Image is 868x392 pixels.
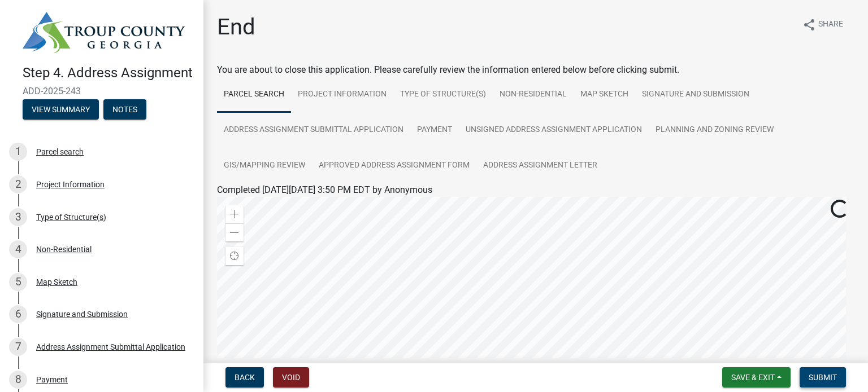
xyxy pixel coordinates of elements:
[800,367,846,387] button: Submit
[9,143,27,161] div: 1
[802,18,816,32] i: share
[493,77,574,113] a: Non-Residential
[9,175,27,193] div: 2
[809,373,837,382] span: Submit
[9,240,27,258] div: 4
[225,247,244,265] div: Find my location
[793,14,852,36] button: shareShare
[23,105,99,114] wm-modal-confirm: Summary
[23,12,185,53] img: Troup County, Georgia
[225,205,244,223] div: Zoom in
[36,310,128,318] div: Signature and Submission
[217,112,410,148] a: Address Assignment Submittal Application
[225,367,264,387] button: Back
[103,105,146,114] wm-modal-confirm: Notes
[312,148,476,184] a: Approved Address Assignment Form
[36,343,185,351] div: Address Assignment Submittal Application
[36,148,84,156] div: Parcel search
[36,213,106,221] div: Type of Structure(s)
[217,77,291,113] a: Parcel search
[9,273,27,291] div: 5
[225,223,244,241] div: Zoom out
[818,18,843,32] span: Share
[23,86,181,96] span: ADD-2025-243
[103,99,146,120] button: Notes
[476,148,604,184] a: Address Assignment Letter
[635,77,756,113] a: Signature and Submission
[36,376,68,384] div: Payment
[273,367,309,387] button: Void
[217,184,432,195] span: Completed [DATE][DATE] 3:50 PM EDT by Anonymous
[393,77,493,113] a: Type of Structure(s)
[9,371,27,389] div: 8
[649,112,780,148] a: Planning and Zoning Review
[9,338,27,356] div: 7
[459,112,649,148] a: Unsigned Address Assignment Application
[722,367,791,387] button: Save & Exit
[574,77,635,113] a: Map Sketch
[217,14,255,41] h1: End
[23,99,99,120] button: View Summary
[291,77,393,113] a: Project Information
[36,278,77,286] div: Map Sketch
[36,245,92,253] div: Non-Residential
[410,112,459,148] a: Payment
[36,180,105,188] div: Project Information
[235,373,255,382] span: Back
[731,373,775,382] span: Save & Exit
[217,148,312,184] a: GIS/Mapping Review
[9,208,27,226] div: 3
[23,65,194,81] h4: Step 4. Address Assignment
[9,305,27,323] div: 6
